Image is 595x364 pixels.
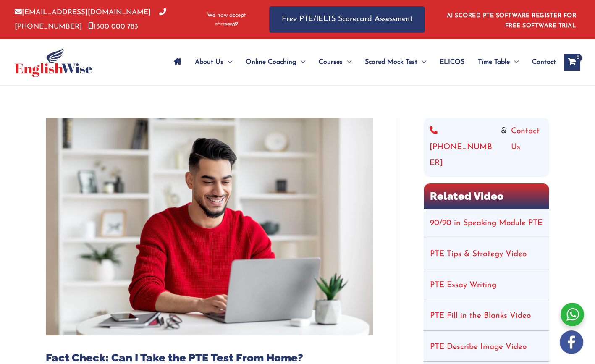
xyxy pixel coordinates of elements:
[511,123,543,171] a: Contact Us
[478,47,510,77] span: Time Table
[15,9,151,16] a: [EMAIL_ADDRESS][DOMAIN_NAME]
[510,47,519,77] span: Menu Toggle
[471,47,525,77] a: Time TableMenu Toggle
[15,47,92,77] img: cropped-ew-logo
[532,47,556,77] span: Contact
[424,183,549,209] h2: Related Video
[525,47,556,77] a: Contact
[430,123,543,171] div: &
[167,47,556,77] nav: Site Navigation: Main Menu
[433,47,471,77] a: ELICOS
[269,6,425,33] a: Free PTE/IELTS Scorecard Assessment
[564,54,580,71] a: View Shopping Cart, empty
[15,9,166,30] a: [PHONE_NUMBER]
[207,11,246,20] span: We now accept
[440,47,464,77] span: ELICOS
[447,13,577,29] a: AI SCORED PTE SOFTWARE REGISTER FOR FREE SOFTWARE TRIAL
[195,47,223,77] span: About Us
[223,47,232,77] span: Menu Toggle
[430,312,531,320] a: PTE Fill in the Blanks Video
[239,47,312,77] a: Online CoachingMenu Toggle
[88,23,138,30] a: 1300 000 783
[430,219,543,227] a: 90/90 in Speaking Module PTE
[246,47,296,77] span: Online Coaching
[442,6,580,33] aside: Header Widget 1
[430,343,527,351] a: PTE Describe Image Video
[319,47,343,77] span: Courses
[430,250,527,258] a: PTE Tips & Strategy Video
[430,123,497,171] a: [PHONE_NUMBER]
[312,47,358,77] a: CoursesMenu Toggle
[365,47,417,77] span: Scored Mock Test
[417,47,426,77] span: Menu Toggle
[560,330,583,354] img: white-facebook.png
[296,47,305,77] span: Menu Toggle
[188,47,239,77] a: About UsMenu Toggle
[215,22,238,26] img: Afterpay-Logo
[430,281,496,289] a: PTE Essay Writing
[343,47,351,77] span: Menu Toggle
[358,47,433,77] a: Scored Mock TestMenu Toggle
